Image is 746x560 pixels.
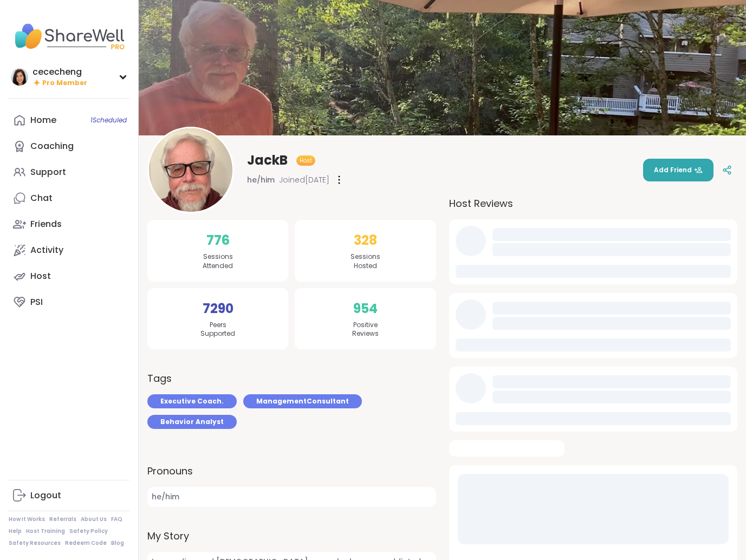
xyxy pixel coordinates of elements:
[33,66,87,78] div: cececheng
[247,174,275,185] span: he/him
[147,487,436,507] span: he/him
[30,218,62,230] div: Friends
[11,68,28,86] img: cececheng
[30,192,53,204] div: Chat
[26,528,65,535] a: Host Training
[149,128,232,212] img: JackB
[354,231,377,250] span: 328
[147,371,172,386] h3: Tags
[30,166,66,178] div: Support
[111,539,124,547] a: Blog
[279,174,329,185] span: Joined [DATE]
[81,516,107,523] a: About Us
[206,231,230,250] span: 776
[247,152,288,169] span: JackB
[49,516,76,523] a: Referrals
[147,529,436,543] label: My Story
[65,539,107,547] a: Redeem Code
[90,116,127,125] span: 1 Scheduled
[30,114,56,126] div: Home
[9,185,129,211] a: Chat
[9,528,22,535] a: Help
[160,396,224,406] span: Executive Coach.
[9,263,129,289] a: Host
[353,299,378,318] span: 954
[9,539,61,547] a: Safety Resources
[9,483,129,509] a: Logout
[256,396,349,406] span: ManagementConsultant
[30,296,43,308] div: PSI
[352,321,379,339] span: Positive Reviews
[351,252,380,271] span: Sessions Hosted
[42,79,87,88] span: Pro Member
[654,165,703,175] span: Add Friend
[69,528,108,535] a: Safety Policy
[643,159,713,181] button: Add Friend
[30,270,51,282] div: Host
[9,107,129,133] a: Home1Scheduled
[9,133,129,159] a: Coaching
[9,516,45,523] a: How It Works
[9,289,129,315] a: PSI
[200,321,235,339] span: Peers Supported
[203,252,233,271] span: Sessions Attended
[9,17,129,55] img: ShareWell Nav Logo
[30,140,74,152] div: Coaching
[203,299,233,318] span: 7290
[111,516,122,523] a: FAQ
[9,159,129,185] a: Support
[9,211,129,237] a: Friends
[30,244,63,256] div: Activity
[147,464,436,478] label: Pronouns
[160,417,224,427] span: Behavior Analyst
[9,237,129,263] a: Activity
[30,490,61,502] div: Logout
[300,157,312,165] span: Host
